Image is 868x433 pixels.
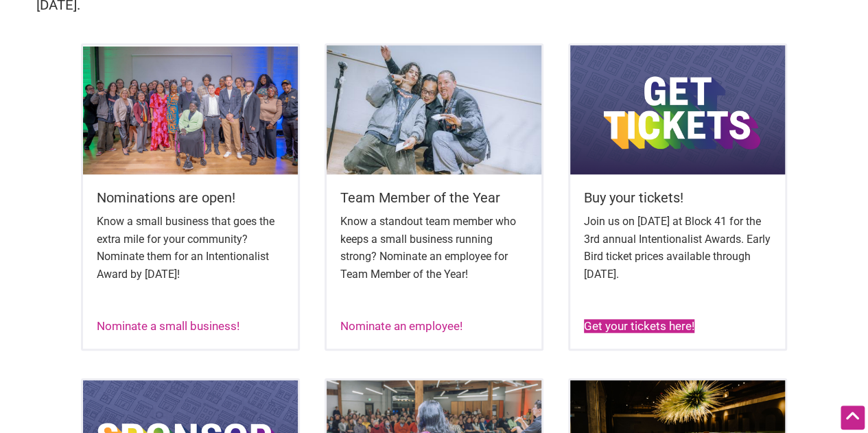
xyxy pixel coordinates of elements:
h5: Buy your tickets! [584,188,772,207]
h5: Nominations are open! [97,188,285,207]
a: Nominate a small business! [97,319,239,333]
a: Nominate an employee! [340,319,462,333]
h5: Team Member of the Year [340,188,528,207]
div: Scroll Back to Top [841,406,865,430]
a: Get your tickets here! [584,319,694,333]
p: Know a small business that goes the extra mile for your community? Nominate them for an Intention... [97,213,285,283]
p: Join us on [DATE] at Block 41 for the 3rd annual Intentionalist Awards. Early Bird ticket prices ... [584,213,772,283]
p: Know a standout team member who keeps a small business running strong? Nominate an employee for T... [340,213,528,283]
